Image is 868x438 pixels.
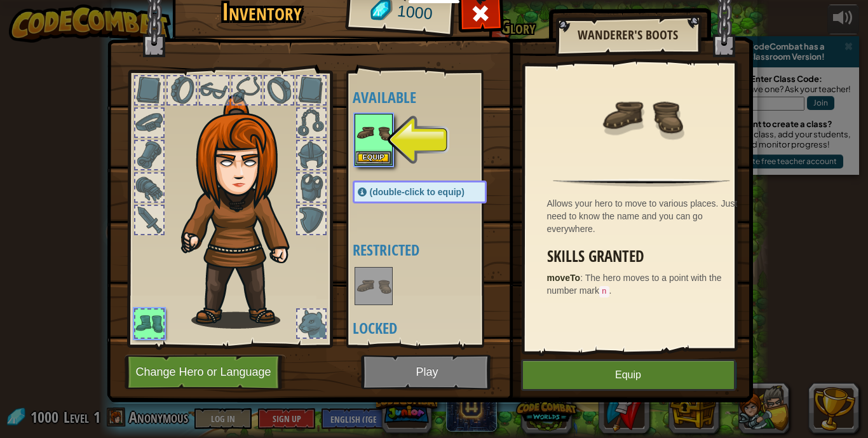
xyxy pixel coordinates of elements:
img: portrait.png [600,74,683,157]
h4: Locked [353,320,512,336]
span: : [580,273,585,283]
button: Change Hero or Language [125,355,286,390]
button: Equip [356,151,391,165]
img: portrait.png [356,115,391,151]
strong: moveTo [547,273,581,283]
span: (double-click to equip) [370,187,465,197]
h4: Restricted [353,242,512,258]
button: Equip [521,359,736,391]
img: hr.png [553,179,729,187]
img: portrait.png [356,268,391,304]
code: n [599,286,609,298]
img: hair_f2.png [175,95,312,329]
span: The hero moves to a point with the number mark . [547,273,722,296]
h4: Available [353,89,512,106]
div: Allows your hero to move to various places. Just need to know the name and you can go everywhere. [547,197,743,235]
h2: Wanderer's Boots [568,28,688,42]
h3: Skills Granted [547,248,743,265]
